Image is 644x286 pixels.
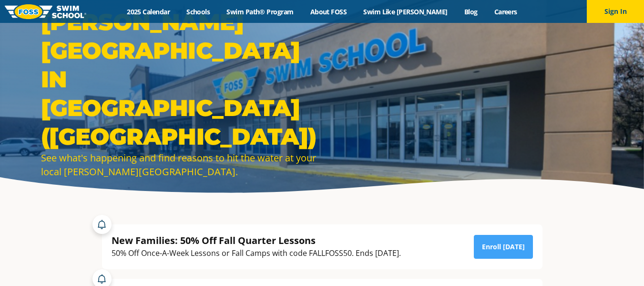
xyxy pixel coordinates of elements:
[41,8,317,151] h1: [PERSON_NAME][GEOGRAPHIC_DATA] in [GEOGRAPHIC_DATA] ([GEOGRAPHIC_DATA])
[178,7,218,16] a: Schools
[302,7,355,16] a: About FOSS
[112,234,401,247] div: New Families: 50% Off Fall Quarter Lessons
[486,7,525,16] a: Careers
[5,4,86,19] img: FOSS Swim School Logo
[355,7,456,16] a: Swim Like [PERSON_NAME]
[41,151,317,179] div: See what's happening and find reasons to hit the water at your local [PERSON_NAME][GEOGRAPHIC_DATA].
[474,235,533,259] a: Enroll [DATE]
[218,7,302,16] a: Swim Path® Program
[119,7,178,16] a: 2025 Calendar
[456,7,486,16] a: Blog
[112,247,401,260] div: 50% Off Once-A-Week Lessons or Fall Camps with code FALLFOSS50. Ends [DATE].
